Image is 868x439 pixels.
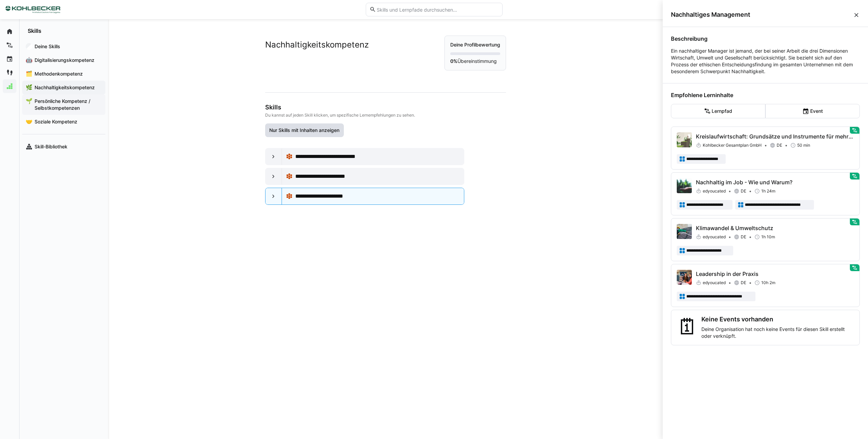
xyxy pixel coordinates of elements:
[450,58,457,64] strong: 0%
[741,234,746,240] span: DE
[26,118,33,125] div: 🤝
[677,178,692,193] img: Nachhaltig im Job - Wie und Warum?
[265,40,369,50] h2: Nachhaltigkeitskompetenz
[703,280,726,285] span: edyoucated
[701,326,854,340] p: Deine Organisation hat noch keine Events für diesen Skill erstellt oder verknüpft.
[34,98,102,111] span: Persönliche Kompetenz / Selbstkompetenzen
[696,132,854,141] p: Kreislaufwirtschaft: Grundsätze und Instrumente für mehr Nachhaltigkeit
[376,6,498,13] input: Skills und Lernpfade durchsuchen…
[450,58,500,65] p: Übereinstimmung
[696,270,854,278] p: Leadership in der Praxis
[265,104,505,111] h3: Skills
[765,104,860,118] eds-button-option: Event
[741,280,746,285] span: DE
[696,178,854,186] p: Nachhaltig im Job - Wie und Warum?
[671,104,765,118] eds-button-option: Lernpfad
[671,35,860,42] h4: Beschreibung
[761,234,775,240] span: 1h 10m
[34,84,102,91] span: Nachhaltigkeitskompetenz
[701,316,854,323] h3: Keine Events vorhanden
[677,316,699,340] div: 🗓
[26,97,33,104] div: 🌱
[677,224,692,239] img: Klimawandel & Umweltschutz
[677,132,692,147] img: Kreislaufwirtschaft: Grundsätze und Instrumente für mehr Nachhaltigkeit
[761,188,775,194] span: 1h 24m
[777,143,782,148] span: DE
[703,188,726,194] span: edyoucated
[34,57,102,64] span: Digitalisierungskompetenz
[671,48,860,75] p: Ein nachhaltiger Manager ist jemand, der bei seiner Arbeit die drei Dimensionen Wirtschaft, Umwel...
[703,234,726,240] span: edyoucated
[696,224,854,232] p: Klimawandel & Umweltschutz
[741,188,746,194] span: DE
[26,56,33,63] div: 🤖
[797,143,810,148] span: 50 min
[703,143,762,148] span: Kohlbecker Gesamtplan GmbH
[26,84,33,91] div: 🌿
[450,41,500,48] p: Deine Profilbewertung
[671,11,853,18] span: Nachhaltiges Management
[268,127,340,134] span: Nur Skills mit Inhalten anzeigen
[26,70,33,77] div: 🗂️
[677,270,692,285] img: Leadership in der Praxis
[34,70,102,77] span: Methodenkompetenz
[671,92,860,98] h4: Empfohlene Lerninhalte
[34,118,102,125] span: Soziale Kompetenz
[265,123,344,137] button: Nur Skills mit Inhalten anzeigen
[265,112,505,118] p: Du kannst auf jeden Skill klicken, um spezifische Lernempfehlungen zu sehen.
[761,280,775,285] span: 10h 2m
